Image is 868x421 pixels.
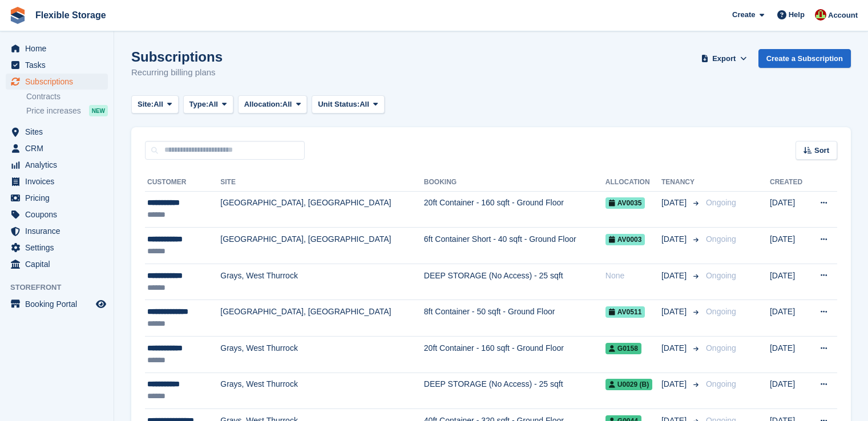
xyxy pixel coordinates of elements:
td: [GEOGRAPHIC_DATA], [GEOGRAPHIC_DATA] [220,300,424,337]
a: Contracts [26,91,108,102]
button: Site: All [131,95,179,114]
a: Price increases NEW [26,104,108,117]
button: Allocation: All [238,95,308,114]
th: Site [220,173,424,192]
span: Subscriptions [25,74,94,90]
span: Ongoing [706,379,736,388]
span: Ongoing [706,271,736,280]
span: Ongoing [706,343,736,353]
span: Invoices [25,173,94,189]
span: All [208,99,218,110]
span: Tasks [25,57,94,73]
span: [DATE] [661,378,689,390]
span: U0029 (B) [605,379,652,390]
span: Price increases [26,106,81,116]
button: Unit Status: All [312,95,384,114]
a: menu [6,207,108,222]
span: Insurance [25,223,94,239]
td: DEEP STORAGE (No Access) - 25 sqft [424,373,605,409]
span: [DATE] [661,306,689,318]
a: menu [6,124,108,140]
th: Booking [424,173,605,192]
div: None [605,270,661,282]
span: Pricing [25,190,94,206]
td: [DATE] [770,300,809,337]
img: stora-icon-8386f47178a22dfd0bd8f6a31ec36ba5ce8667c1dd55bd0f319d3a0aa187defe.svg [9,7,26,24]
span: Unit Status: [318,99,360,110]
span: G0158 [605,343,641,354]
a: menu [6,223,108,239]
span: Ongoing [706,198,736,207]
h1: Subscriptions [131,49,223,64]
span: Type: [189,99,209,110]
p: Recurring billing plans [131,66,223,79]
button: Type: All [183,95,233,114]
td: 20ft Container - 160 sqft - Ground Floor [424,191,605,228]
td: DEEP STORAGE (No Access) - 25 sqft [424,264,605,300]
a: menu [6,256,108,272]
td: [DATE] [770,337,809,373]
span: Storefront [10,282,114,293]
span: Coupons [25,207,94,222]
span: Analytics [25,157,94,173]
span: Home [25,41,94,56]
span: Settings [25,240,94,256]
span: Booking Portal [25,296,94,312]
a: menu [6,173,108,189]
div: NEW [89,105,108,116]
span: Site: [138,99,154,110]
span: All [360,99,369,110]
span: AV0511 [605,306,645,318]
th: Allocation [605,173,661,192]
span: Export [712,53,736,64]
th: Created [770,173,809,192]
span: [DATE] [661,197,689,209]
span: Create [732,9,755,21]
button: Export [699,49,749,68]
span: Ongoing [706,234,736,244]
span: [DATE] [661,270,689,282]
td: [DATE] [770,264,809,300]
td: 8ft Container - 50 sqft - Ground Floor [424,300,605,337]
a: menu [6,57,108,73]
span: All [282,99,292,110]
span: [DATE] [661,233,689,245]
span: Sites [25,124,94,140]
a: Create a Subscription [758,49,851,68]
td: [DATE] [770,191,809,228]
a: menu [6,157,108,173]
span: [DATE] [661,342,689,354]
span: Sort [814,145,829,156]
span: Account [828,10,858,21]
a: menu [6,41,108,56]
a: menu [6,296,108,312]
td: Grays, West Thurrock [220,264,424,300]
td: Grays, West Thurrock [220,373,424,409]
th: Tenancy [661,173,701,192]
span: Allocation: [244,99,282,110]
a: menu [6,190,108,206]
span: All [154,99,163,110]
a: menu [6,74,108,90]
img: David Jones [815,9,826,21]
th: Customer [145,173,220,192]
span: Ongoing [706,307,736,316]
td: Grays, West Thurrock [220,337,424,373]
a: Flexible Storage [31,6,111,25]
span: Help [789,9,805,21]
span: Capital [25,256,94,272]
a: menu [6,240,108,256]
td: [GEOGRAPHIC_DATA], [GEOGRAPHIC_DATA] [220,191,424,228]
span: AV0035 [605,197,645,209]
a: Preview store [94,297,108,311]
td: [DATE] [770,373,809,409]
span: AV0003 [605,234,645,245]
td: 6ft Container Short - 40 sqft - Ground Floor [424,228,605,264]
td: 20ft Container - 160 sqft - Ground Floor [424,337,605,373]
td: [GEOGRAPHIC_DATA], [GEOGRAPHIC_DATA] [220,228,424,264]
a: menu [6,140,108,156]
span: CRM [25,140,94,156]
td: [DATE] [770,228,809,264]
